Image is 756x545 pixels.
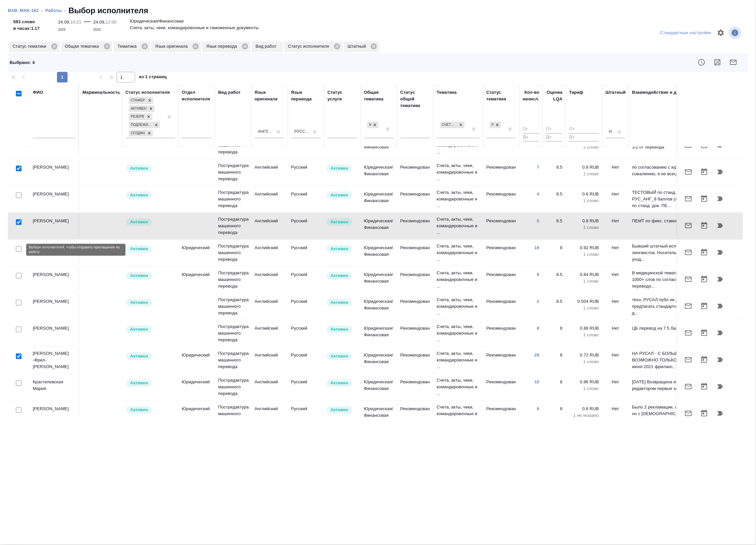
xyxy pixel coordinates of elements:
td: 8 [543,322,566,345]
td: 8.5 [543,295,566,318]
button: Открыть календарь загрузки [696,271,712,287]
td: Русский [288,295,324,318]
p: Постредактура машинного перевода [218,377,248,397]
div: Рядовой исполнитель: назначай с учетом рейтинга [126,406,175,414]
p: техн, РУСАЛ публ не давать, низкие оценки Можно предлагать стандартные договоры, учредительные д... [632,297,741,316]
p: Постредактура машинного перевода [218,270,248,290]
td: Английский [251,241,288,264]
td: Русский [288,161,324,184]
td: Нет [602,188,629,211]
p: Активен [330,380,348,386]
button: Открыть календарь загрузки [696,352,712,368]
button: Отправить предложение о работе [680,298,696,314]
div: Рядовой исполнитель: назначай с учетом рейтинга [126,271,175,280]
div: Статус тематики [9,41,60,52]
p: Постредактура машинного перевода [218,350,248,370]
p: Постредактура машинного перевода [218,404,248,424]
button: Продолжить [712,271,728,287]
input: От [523,125,539,134]
div: Рядовой исполнитель: назначай с учетом рейтинга [126,379,175,388]
p: Счета, акты, чеки, командировочные и ... [437,162,480,182]
p: Активен [130,407,148,413]
td: 8.5 [543,214,566,238]
p: Активен [130,192,148,198]
p: Счета, акты, чеки, командировочные и ... [437,243,480,263]
p: Язык оригинала [155,43,190,50]
div: Нет [609,129,614,135]
p: 0.72 RUB [569,352,599,358]
p: 0.84 RUB [569,271,599,278]
td: Рекомендован [483,268,520,291]
td: Русский [288,349,324,372]
div: Статус общей тематики [400,89,430,109]
span: из 1 страниц [139,73,167,82]
div: Рядовой исполнитель: назначай с учетом рейтинга [126,164,175,173]
button: Продолжить [712,245,728,260]
div: Язык перевода [202,41,250,52]
span: Посмотреть информацию [729,27,743,39]
p: 24.09, [93,20,106,25]
button: Открыть календарь загрузки [696,379,712,395]
span: Настроить таблицу [713,25,729,41]
div: Стажер, Активен, Резерв, Подлежит внедрению, Создан [128,96,154,105]
td: [PERSON_NAME] [29,322,79,345]
div: Рекомендован [490,122,494,129]
a: 19 [534,245,539,250]
div: Тематика [114,41,150,52]
p: 0.96 RUB [569,379,599,385]
button: Продолжить [712,325,728,341]
td: Юридическая/Финансовая [361,322,397,345]
td: Рекомендован [483,214,520,238]
p: Активен [330,353,348,359]
p: 1 слово [569,278,599,285]
button: Показать доступность исполнителя [694,54,710,70]
p: Счета, акты, чеки, командировочные и ... [437,270,480,290]
input: До [523,133,539,141]
p: Счета, акты, чеки, командировочные и ... [437,297,480,316]
td: Юридический [178,375,215,399]
div: Счета, акты, чеки, командировочные и таможенные документы [440,122,457,129]
a: 7 [537,165,539,170]
p: 0.6 RUB [569,191,599,197]
div: Рекомендован [489,121,502,129]
td: Русский [288,402,324,425]
div: Взаимодействие и доп. информация [632,89,712,96]
li: ‹ [64,7,66,14]
p: Было 2 рекламации, судя по всему, нестабильная, но с [DEMOGRAPHIC_DATA] не так много исполнителей... [632,404,741,424]
p: ТЕСТОВЫЙ по станд. док. ПЕРЕВОДЧИК РУС_АНГ_8 баллов (личные документы) ТЕСТОВЫЙ по станд. док. ПЕ... [632,189,741,209]
td: Юридическая/Финансовая [361,375,397,399]
p: Постредактура машинного перевода [218,162,248,182]
p: Постредактура машинного перевода [218,243,248,263]
td: Юридический [178,241,215,264]
button: Продолжить [712,379,728,395]
div: Рядовой исполнитель: назначай с учетом рейтинга [126,191,175,200]
p: 1 не указано [569,412,599,419]
nav: breadcrumb [8,5,748,16]
td: Нет [602,214,629,238]
button: Отправить предложение о работе [680,164,696,180]
p: ПЕМТ по фикс. ставке [632,218,741,224]
td: Русский [288,375,324,399]
td: Нет [602,268,629,291]
td: Рекомендован [397,349,433,372]
button: Продолжить [712,218,728,234]
p: Статус исполнителя [288,43,331,50]
td: Юридическая/Финансовая [361,268,397,291]
td: Английский [251,268,288,291]
div: Юридическая/Финансовая [367,122,371,129]
p: 1 слово [569,224,599,231]
td: Рекомендован [483,161,520,184]
p: Активен [330,165,348,172]
a: 8 [537,406,539,411]
td: Юридическая/Финансовая [361,188,397,211]
td: Русский [288,268,324,291]
td: Английский [251,349,288,372]
td: 8 [543,402,566,425]
div: Стажер, Активен, Резерв, Подлежит внедрению, Создан [128,121,161,129]
td: Рекомендован [397,402,433,425]
button: Отправить предложение о работе [680,245,696,260]
p: ЦБ перевод на 7.5 баллов [632,325,741,332]
p: Счета, акты, чеки, командировочные и ... [437,377,480,397]
input: До [546,133,563,141]
p: Активен [330,192,348,198]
